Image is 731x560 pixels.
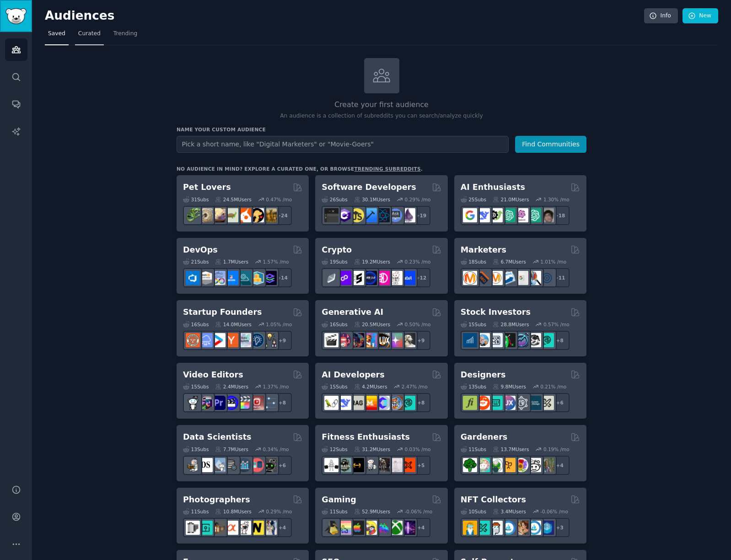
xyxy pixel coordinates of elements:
[324,521,339,535] img: linux_gaming
[266,508,292,515] div: 0.29 % /mo
[324,271,339,285] img: ethfinance
[263,458,277,472] img: data
[322,369,384,381] h2: AI Developers
[183,431,251,443] h2: Data Scientists
[540,508,568,515] div: -0.06 % /mo
[45,27,69,45] a: Saved
[401,458,415,472] img: personaltraining
[401,521,415,535] img: TwitchStreaming
[250,396,264,410] img: Youtubevideo
[263,333,277,347] img: growmybusiness
[48,30,65,38] span: Saved
[540,396,554,410] img: UX_Design
[461,196,486,203] div: 25 Sub s
[376,458,390,472] img: fitness30plus
[493,258,526,265] div: 6.7M Users
[514,208,528,222] img: OpenAIDev
[388,333,403,347] img: starryai
[183,508,209,515] div: 11 Sub s
[363,396,377,410] img: MistralAI
[250,458,264,472] img: datasets
[463,458,477,472] img: vegetablegardening
[322,196,347,203] div: 26 Sub s
[224,271,238,285] img: DevOpsLinks
[543,321,570,328] div: 0.57 % /mo
[186,208,200,222] img: herpetology
[183,182,231,193] h2: Pet Lovers
[237,396,251,410] img: finalcutpro
[411,268,430,287] div: + 12
[199,333,213,347] img: SaaS
[461,244,506,256] h2: Marketers
[514,396,528,410] img: userexperience
[514,458,528,472] img: flowers
[550,518,570,537] div: + 3
[493,446,529,452] div: 13.7M Users
[266,196,292,203] div: 0.47 % /mo
[376,208,390,222] img: reactnative
[350,271,364,285] img: ethstaker
[493,196,529,203] div: 21.0M Users
[237,333,251,347] img: indiehackers
[224,458,238,472] img: dataengineering
[250,521,264,535] img: Nikon
[461,369,506,381] h2: Designers
[363,333,377,347] img: sdforall
[354,166,420,172] a: trending subreddits
[322,494,356,506] h2: Gaming
[388,458,403,472] img: physicaltherapy
[273,393,292,412] div: + 8
[211,333,226,347] img: startup
[237,208,251,222] img: cockatiel
[461,182,525,193] h2: AI Enthusiasts
[461,494,526,506] h2: NFT Collectors
[550,206,570,225] div: + 18
[350,458,364,472] img: workout
[461,383,486,390] div: 13 Sub s
[461,307,531,318] h2: Stock Investors
[263,383,289,390] div: 1.37 % /mo
[237,521,251,535] img: canon
[322,446,347,452] div: 12 Sub s
[186,521,200,535] img: analog
[45,9,644,23] h2: Audiences
[324,333,339,347] img: aivideo
[388,208,403,222] img: AskComputerScience
[401,271,415,285] img: defi_
[78,30,101,38] span: Curated
[376,396,390,410] img: OpenSourceAI
[527,396,541,410] img: learndesign
[540,271,554,285] img: OnlineMarketing
[237,271,251,285] img: platformengineering
[215,446,248,452] div: 7.7M Users
[461,431,508,443] h2: Gardeners
[250,208,264,222] img: PetAdvice
[527,271,541,285] img: MarketingResearch
[324,208,339,222] img: software
[540,258,566,265] div: 1.01 % /mo
[273,456,292,475] div: + 6
[493,321,529,328] div: 28.8M Users
[177,99,586,111] h2: Create your first audience
[337,458,351,472] img: GymMotivation
[476,458,490,472] img: succulents
[461,446,486,452] div: 11 Sub s
[514,271,528,285] img: googleads
[476,208,490,222] img: DeepSeek
[476,396,490,410] img: logodesign
[489,333,503,347] img: Forex
[250,271,264,285] img: aws_cdk
[322,508,347,515] div: 11 Sub s
[211,458,226,472] img: statistics
[354,446,390,452] div: 31.2M Users
[501,271,516,285] img: Emailmarketing
[337,208,351,222] img: csharp
[550,456,570,475] div: + 4
[405,321,431,328] div: 0.50 % /mo
[263,521,277,535] img: WeddingPhotography
[463,333,477,347] img: dividends
[489,521,503,535] img: NFTmarket
[350,521,364,535] img: macgaming
[186,333,200,347] img: EntrepreneurRideAlong
[322,258,347,265] div: 19 Sub s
